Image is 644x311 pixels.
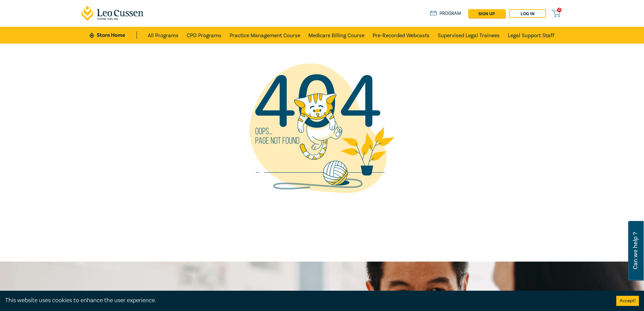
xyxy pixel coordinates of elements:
[230,27,300,44] a: Practice Management Course
[90,31,137,39] a: Store Home
[238,44,407,213] img: not found
[187,27,221,44] a: CPD Programs
[430,10,461,17] a: Program
[632,225,639,276] span: Can we help ?
[557,8,562,12] span: 0
[508,27,554,44] a: Legal Support Staff
[438,27,500,44] a: Supervised Legal Trainees
[373,27,430,44] a: Pre-Recorded Webcasts
[5,296,606,305] div: This website uses cookies to enhance the user experience.
[148,27,178,44] a: All Programs
[616,296,639,306] button: Accept cookies
[308,27,364,44] a: Medicare Billing Course
[509,9,546,18] a: Log in
[468,9,505,18] a: sign up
